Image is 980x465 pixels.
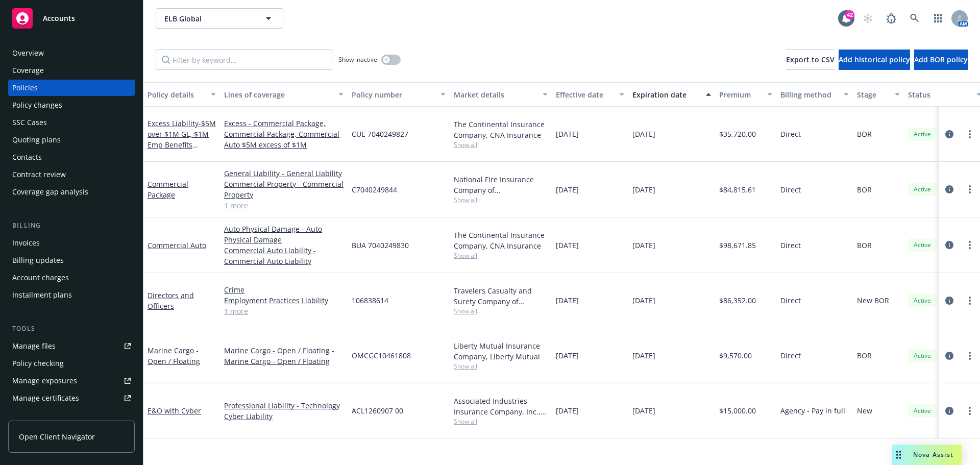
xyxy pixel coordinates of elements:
button: Billing method [776,82,853,107]
a: Policy checking [8,355,135,372]
a: Manage files [8,338,135,354]
div: Installment plans [12,287,72,303]
span: Nova Assist [913,450,953,459]
span: [DATE] [556,129,579,139]
div: Invoices [12,235,40,251]
span: - $5M over $1M GL, $1M Emp Benefits Liability and $1M Auto [148,118,216,171]
div: Policy details [148,89,205,100]
a: Billing updates [8,252,135,268]
a: Cyber Liability [224,411,344,422]
span: Add BOR policy [914,55,968,64]
span: Open Client Navigator [19,431,95,442]
div: Policy changes [12,97,62,113]
span: CUE 7040249827 [352,129,408,139]
span: [DATE] [632,295,655,306]
div: Policies [12,80,38,96]
a: Commercial Auto [148,240,206,250]
span: $35,720.00 [719,129,756,139]
a: Start snowing [857,8,878,29]
a: Auto Physical Damage - Auto Physical Damage [224,224,344,245]
a: more [964,183,976,195]
a: Employment Practices Liability [224,295,344,306]
span: Active [912,130,933,139]
div: Premium [719,89,761,100]
span: Accounts [43,14,75,22]
a: more [964,350,976,362]
a: Commercial Package [148,179,188,200]
a: Policy changes [8,97,135,113]
a: Commercial Property - Commercial Property [224,179,344,200]
button: Policy details [143,82,220,107]
a: Policies [8,80,135,96]
a: SSC Cases [8,114,135,131]
span: [DATE] [556,350,579,361]
a: Invoices [8,235,135,251]
span: BOR [857,184,872,195]
a: more [964,239,976,251]
a: circleInformation [943,350,955,362]
button: Premium [715,82,776,107]
span: [DATE] [556,184,579,195]
span: $98,671.85 [719,240,756,251]
a: more [964,405,976,417]
a: Overview [8,45,135,61]
span: Show all [454,307,548,315]
span: Active [912,185,933,194]
button: Export to CSV [786,50,835,70]
div: The Continental Insurance Company, CNA Insurance [454,119,548,140]
span: Active [912,351,933,360]
div: Overview [12,45,44,61]
span: [DATE] [632,184,655,195]
div: Policy number [352,89,434,100]
span: Show all [454,362,548,371]
div: Account charges [12,270,69,286]
div: Stage [857,89,889,100]
span: Direct [780,240,801,251]
div: Associated Industries Insurance Company, Inc., AmTrust Financial Services, RT Specialty Insurance... [454,396,548,417]
span: Active [912,296,933,305]
button: Market details [450,82,552,107]
button: Lines of coverage [220,82,348,107]
div: Manage exposures [12,373,77,389]
a: E&O with Cyber [148,406,201,415]
a: General Liability - General Liability [224,168,344,179]
span: ACL1260907 00 [352,405,403,416]
div: Manage files [12,338,56,354]
span: BOR [857,129,872,139]
div: Coverage [12,62,44,79]
a: Report a Bug [881,8,901,29]
div: Lines of coverage [224,89,332,100]
a: Contract review [8,166,135,183]
div: Policy checking [12,355,64,372]
a: Excess Liability [148,118,216,171]
span: $86,352.00 [719,295,756,306]
a: Excess - Commercial Package, Commercial Package, Commercial Auto $5M excess of $1M [224,118,344,150]
span: Show all [454,140,548,149]
span: ELB Global [164,13,253,24]
span: Agency - Pay in full [780,405,845,416]
span: Active [912,406,933,415]
span: New BOR [857,295,889,306]
a: Marine Cargo - Open / Floating [148,346,200,366]
a: circleInformation [943,183,955,195]
span: Show inactive [338,55,377,64]
span: 106838614 [352,295,388,306]
div: Effective date [556,89,613,100]
a: Manage claims [8,407,135,424]
div: Billing [8,221,135,231]
a: Manage certificates [8,390,135,406]
a: Crime [224,284,344,295]
span: Show all [454,417,548,426]
div: SSC Cases [12,114,47,131]
div: Quoting plans [12,132,61,148]
a: Manage exposures [8,373,135,389]
a: circleInformation [943,239,955,251]
a: Professional Liability - Technology [224,400,344,411]
span: Direct [780,295,801,306]
div: Liberty Mutual Insurance Company, Liberty Mutual [454,340,548,362]
div: Contacts [12,149,42,165]
span: Direct [780,184,801,195]
span: [DATE] [632,350,655,361]
div: Drag to move [892,445,905,465]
